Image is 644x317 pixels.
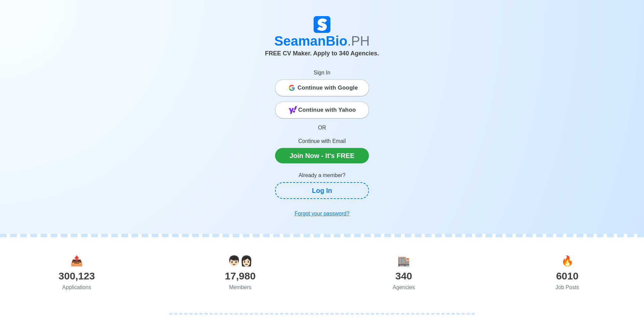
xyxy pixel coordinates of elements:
span: agencies [397,255,410,266]
button: Continue with Yahoo [275,102,369,118]
a: Join Now - It's FREE [275,148,369,163]
span: applications [70,255,83,266]
span: users [228,255,253,266]
p: Continue with Email [275,137,369,145]
p: Already a member? [275,171,369,179]
span: Continue with Google [298,81,358,95]
span: .PH [347,34,370,48]
a: Log In [275,182,369,199]
a: Forgot your password? [275,207,369,220]
div: Members [159,283,322,292]
p: OR [275,124,369,132]
h1: SeamanBio [136,33,508,49]
u: Forgot your password? [294,211,350,216]
img: Logo [314,16,330,33]
div: Agencies [322,283,486,292]
div: 340 [322,268,486,283]
span: Continue with Yahoo [298,103,356,117]
button: Continue with Google [275,80,369,96]
p: Sign In [275,69,369,77]
div: 17,980 [159,268,322,283]
span: jobs [561,255,574,266]
span: FREE CV Maker. Apply to 340 Agencies. [265,50,379,57]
